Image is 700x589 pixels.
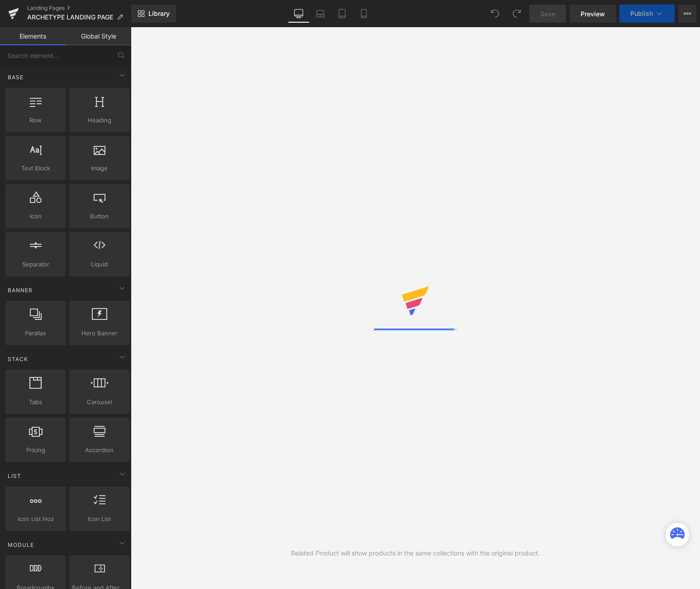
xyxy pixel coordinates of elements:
a: Desktop [288,5,310,23]
span: Banner [7,286,33,294]
span: Image [72,164,127,173]
a: Landing Pages [27,5,131,12]
span: Module [7,541,35,549]
span: Pricing [8,445,63,455]
a: Mobile [353,5,375,23]
span: Carousel [72,397,127,407]
span: Save [540,9,555,19]
span: Button [72,212,127,221]
span: Liquid [72,260,127,269]
span: Stack [7,355,29,363]
span: Preview [581,9,605,19]
button: Undo [486,5,504,23]
span: Library [148,10,170,18]
span: Separator [8,260,63,269]
a: Preview [570,5,616,23]
button: Publish [619,5,675,23]
span: Row [8,116,63,125]
span: Publish [630,10,653,17]
span: Accordion [72,445,127,455]
span: Tabs [8,397,63,407]
div: Related Product will show products in the same collections with the original product. [291,548,540,558]
span: Text Block [8,164,63,173]
a: Tablet [331,5,353,23]
a: Global Style [66,27,131,45]
span: Base [7,73,24,82]
a: Laptop [310,5,331,23]
span: Parallax [8,328,63,338]
button: Redo [508,5,526,23]
a: New Library [131,5,176,23]
span: Icon List Hoz [8,514,63,524]
span: ARCHETYPE LANDING PAGE [27,14,113,21]
span: Heading [72,116,127,125]
span: Icon [8,212,63,221]
button: More [678,5,696,23]
span: Hero Banner [72,328,127,338]
span: List [7,472,22,480]
span: Icon List [72,514,127,524]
